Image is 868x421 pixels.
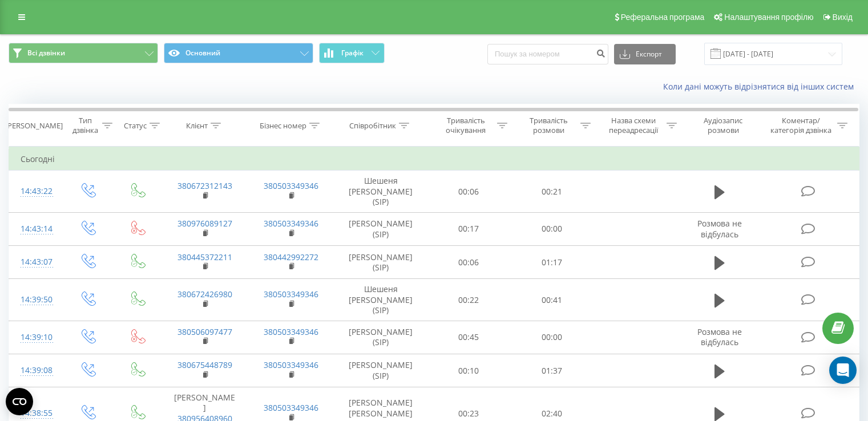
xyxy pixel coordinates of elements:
[438,116,495,135] div: Тривалість очікування
[427,212,510,245] td: 00:17
[21,289,51,311] div: 14:39:50
[6,388,33,415] button: Open CMP widget
[510,212,593,245] td: 00:00
[21,180,51,203] div: 14:43:22
[510,171,593,213] td: 00:21
[9,148,859,171] td: Сьогодні
[663,81,859,92] a: Коли дані можуть відрізнятися вiд інших систем
[177,359,232,370] a: 380675448789
[334,246,427,279] td: [PERSON_NAME] (SIP)
[177,180,232,191] a: 380672312143
[177,326,232,337] a: 380506097477
[614,44,676,64] button: Експорт
[186,121,208,131] div: Клієнт
[829,357,857,384] div: Open Intercom Messenger
[697,218,742,239] span: Розмова не відбулась
[334,212,427,245] td: [PERSON_NAME] (SIP)
[21,326,51,349] div: 14:39:10
[264,218,318,229] a: 380503349346
[427,321,510,354] td: 00:45
[264,326,318,337] a: 380503349346
[427,246,510,279] td: 00:06
[21,359,51,382] div: 14:39:08
[9,43,158,63] button: Всі дзвінки
[427,171,510,213] td: 00:06
[510,354,593,387] td: 01:37
[510,279,593,321] td: 00:41
[427,354,510,387] td: 00:10
[264,359,318,370] a: 380503349346
[264,289,318,299] a: 380503349346
[124,121,147,131] div: Статус
[510,246,593,279] td: 01:17
[21,218,51,240] div: 14:43:14
[604,116,664,135] div: Назва схеми переадресації
[487,44,608,64] input: Пошук за номером
[334,279,427,321] td: Шешеня [PERSON_NAME] (SIP)
[334,171,427,213] td: Шешеня [PERSON_NAME] (SIP)
[520,116,578,135] div: Тривалість розмови
[177,289,232,299] a: 380672426980
[260,121,306,131] div: Бізнес номер
[177,252,232,262] a: 380445372211
[697,326,742,347] span: Розмова не відбулась
[341,49,364,57] span: Графік
[164,43,313,63] button: Основний
[349,121,396,131] div: Співробітник
[690,116,757,135] div: Аудіозапис розмови
[833,13,853,22] span: Вихід
[334,321,427,354] td: [PERSON_NAME] (SIP)
[621,13,705,22] span: Реферальна програма
[427,279,510,321] td: 00:22
[27,48,65,58] span: Всі дзвінки
[724,13,813,22] span: Налаштування профілю
[319,43,385,63] button: Графік
[21,251,51,273] div: 14:43:07
[264,402,318,413] a: 380503349346
[264,252,318,262] a: 380442992272
[5,121,63,131] div: [PERSON_NAME]
[768,116,834,135] div: Коментар/категорія дзвінка
[510,321,593,354] td: 00:00
[264,180,318,191] a: 380503349346
[334,354,427,387] td: [PERSON_NAME] (SIP)
[177,218,232,229] a: 380976089127
[72,116,99,135] div: Тип дзвінка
